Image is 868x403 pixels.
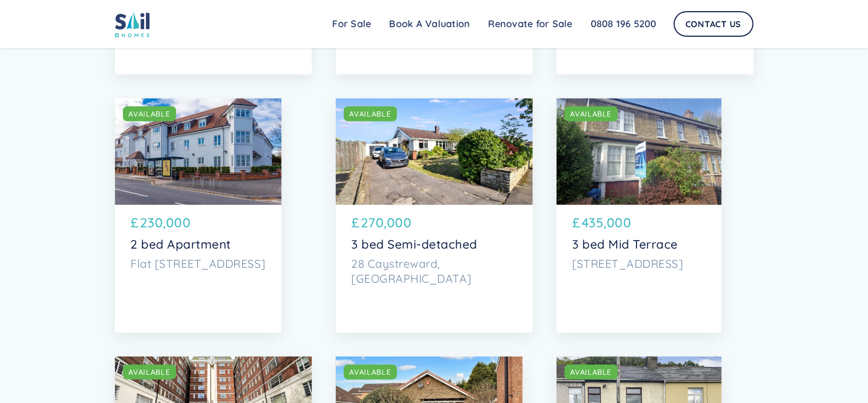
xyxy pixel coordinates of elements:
[480,13,582,35] a: Renovate for Sale
[129,109,170,119] div: AVAILABLE
[674,11,754,37] a: Contact Us
[324,13,381,35] a: For Sale
[350,109,391,119] div: AVAILABLE
[582,13,666,35] a: 0808 196 5200
[352,237,517,251] p: 3 bed Semi-detached
[573,213,581,233] p: £
[115,11,150,37] img: sail home logo colored
[352,257,517,286] p: 28 Caystreward, [GEOGRAPHIC_DATA]
[131,213,139,233] p: £
[381,13,480,35] a: Book A Valuation
[140,213,191,233] p: 230,000
[131,257,266,272] p: Flat [STREET_ADDRESS]
[350,367,391,377] div: AVAILABLE
[573,257,706,272] p: [STREET_ADDRESS]
[361,213,412,233] p: 270,000
[571,367,612,377] div: AVAILABLE
[115,98,282,333] a: AVAILABLE£230,0002 bed ApartmentFlat [STREET_ADDRESS]
[131,237,266,251] p: 2 bed Apartment
[129,367,170,377] div: AVAILABLE
[336,98,533,333] a: AVAILABLE£270,0003 bed Semi-detached28 Caystreward, [GEOGRAPHIC_DATA]
[571,109,612,119] div: AVAILABLE
[557,98,722,333] a: AVAILABLE£435,0003 bed Mid Terrace[STREET_ADDRESS]
[352,213,360,233] p: £
[573,237,706,251] p: 3 bed Mid Terrace
[582,213,632,233] p: 435,000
